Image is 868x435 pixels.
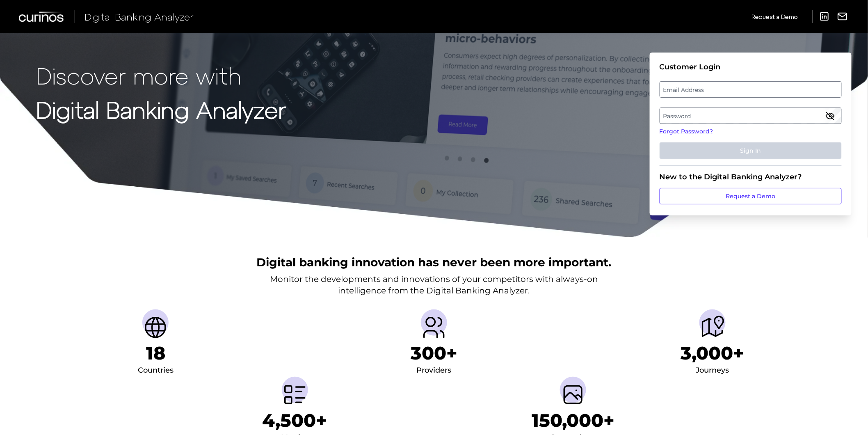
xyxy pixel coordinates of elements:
[85,11,194,23] span: Digital Banking Analyzer
[257,254,612,270] h2: Digital banking innovation has never been more important.
[146,342,165,364] h1: 18
[19,11,65,22] img: Curinos
[699,314,726,341] img: Journeys
[263,410,327,431] h1: 4,500+
[660,108,841,123] label: Password
[532,410,614,431] h1: 150,000+
[660,127,842,136] a: Forgot Password?
[282,382,308,408] img: Metrics
[421,314,447,341] img: Providers
[36,62,286,88] p: Discover more with
[752,13,798,20] span: Request a Demo
[681,342,744,364] h1: 3,000+
[660,62,842,71] div: Customer Login
[752,10,798,23] a: Request a Demo
[417,364,452,377] div: Providers
[142,314,169,341] img: Countries
[560,382,586,408] img: Screenshots
[270,273,598,296] p: Monitor the developments and innovations of your competitors with always-on intelligence from the...
[411,342,457,364] h1: 300+
[660,172,842,181] div: New to the Digital Banking Analyzer?
[660,188,842,204] a: Request a Demo
[660,142,842,159] button: Sign In
[36,96,286,123] strong: Digital Banking Analyzer
[696,364,729,377] div: Journeys
[138,364,174,377] div: Countries
[660,82,841,97] label: Email Address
